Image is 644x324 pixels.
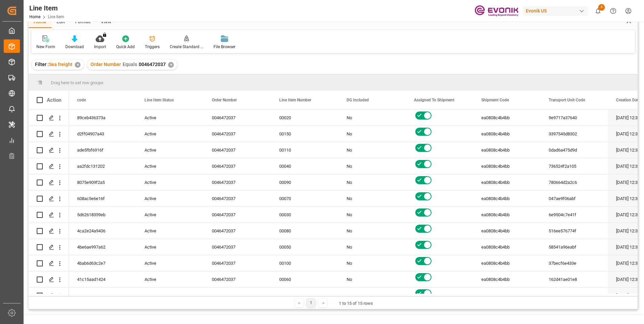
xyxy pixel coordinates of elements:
div: 0046472037 [204,223,271,239]
div: 00120 [271,288,339,303]
div: No [347,288,398,303]
div: 1 to 15 of 15 rows [339,300,373,307]
div: Active [144,126,196,142]
div: 37becf6e433e [541,255,608,271]
div: New Form [36,44,55,50]
div: File Browser [214,44,235,50]
div: Press SPACE to select this row. [29,255,69,271]
button: Help Center [606,3,621,19]
div: 3397545d8302 [541,126,608,142]
div: No [347,256,398,271]
div: Press SPACE to select this row. [29,126,69,142]
div: 516ee576774f [541,223,608,239]
span: Transport Unit Code [549,98,585,102]
div: 0046472037 [204,142,271,158]
div: No [347,191,398,206]
div: 58541a96eabf [541,239,608,255]
div: 4ca2e24a9436 [69,223,136,239]
div: ✕ [168,62,174,68]
span: code [77,98,86,102]
div: ea0808c4b4bb [473,191,541,206]
div: 780664d2a2c6 [541,174,608,190]
div: ea0808c4b4bb [473,288,541,303]
span: 0046472037 [139,62,166,67]
div: Evonik US [523,6,588,16]
div: Active [144,288,196,303]
div: 0046472037 [204,158,271,174]
span: Drag here to set row groups [51,80,103,85]
div: Press SPACE to select this row. [29,191,69,207]
div: ea0808c4b4bb [473,271,541,287]
div: No [347,159,398,174]
div: 0dad6a475d9d [541,142,608,158]
div: 0046472037 [204,126,271,142]
div: View [96,17,116,28]
div: ea0808c4b4bb [473,126,541,142]
div: No [347,142,398,158]
div: ea0808c4b4bb [473,174,541,190]
div: ✕ [75,62,80,68]
span: Assigned To Shipment [414,98,454,102]
div: 5d62618359eb [69,207,136,223]
div: 047ae9f06abf [541,191,608,206]
div: Press SPACE to select this row. [29,271,69,288]
div: 0046472037 [204,255,271,271]
div: Format [70,17,96,28]
div: d2ff04907a43 [69,126,136,142]
div: 00080 [271,223,339,239]
div: 89ceb436373a [69,110,136,126]
div: 00150 [271,126,339,142]
div: 00020 [271,110,339,126]
div: No [347,175,398,190]
span: Order Number [91,62,121,67]
div: No [347,239,398,255]
div: Triggers [145,44,160,50]
span: Sea freight [49,62,72,67]
div: Active [144,223,196,239]
div: Edit [52,17,70,28]
div: 0046472037 [204,174,271,190]
div: ea0808c4b4bb [473,158,541,174]
div: 0046472037 [204,271,271,287]
div: Press SPACE to select this row. [29,207,69,223]
span: 5 [598,4,605,11]
span: Line Item Status [144,98,174,102]
div: 736524f2a105 [541,158,608,174]
div: aa2fdc131202 [69,158,136,174]
div: Home [29,17,52,28]
div: 0046472037 [204,239,271,255]
button: Evonik US [523,4,590,17]
div: Active [144,272,196,287]
div: ade5fbf6916f [69,142,136,158]
div: Quick Add [116,44,135,50]
div: ea0808c4b4bb [473,207,541,223]
div: 284f8d14c39a [69,288,136,303]
div: 1 [307,299,315,307]
div: 41c15aad1424 [69,271,136,287]
a: Home [29,14,40,19]
div: 162d41ae01e8 [541,271,608,287]
div: 0046472037 [204,207,271,223]
span: Equals [123,62,137,67]
div: Press SPACE to select this row. [29,239,69,255]
img: Evonik-brand-mark-Deep-Purple-RGB.jpeg_1700498283.jpeg [475,5,518,17]
div: Press SPACE to select this row. [29,288,69,304]
div: 4bab6d63c2e7 [69,255,136,271]
div: Line Item [29,3,64,13]
div: 0046472037 [204,191,271,206]
div: No [347,110,398,126]
div: 00100 [271,255,339,271]
div: ea0808c4b4bb [473,223,541,239]
div: ea0808c4b4bb [473,142,541,158]
span: Order Number [212,98,237,102]
span: Shipment Code [481,98,509,102]
div: Active [144,256,196,271]
div: ea0808c4b4bb [473,255,541,271]
div: Active [144,175,196,190]
div: 00070 [271,191,339,206]
div: 00060 [271,271,339,287]
div: No [347,223,398,239]
div: 6e9504c7e41f [541,207,608,223]
div: Press SPACE to select this row. [29,110,69,126]
span: Filter : [35,62,49,67]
